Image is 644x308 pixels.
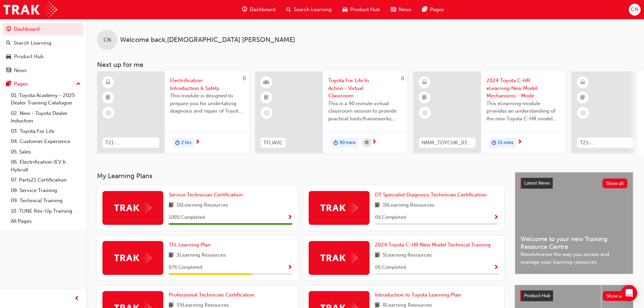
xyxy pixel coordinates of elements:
[3,50,84,63] a: Product Hub
[6,40,11,46] span: search-icon
[8,147,84,157] a: 05. Sales
[8,185,84,196] a: 08. Service Training
[14,67,27,74] div: News
[169,251,174,260] span: book-icon
[517,139,522,145] span: next-icon
[8,126,84,137] a: 03. Toyota For Life
[391,5,396,14] span: news-icon
[106,93,111,102] span: booktick-icon
[498,139,514,147] span: 15 mins
[422,139,473,147] span: NMM_TOYCHR_032024_MODULE_1
[287,215,292,221] span: Show Progress
[14,53,44,61] div: Product Hub
[237,3,281,17] a: guage-iconDashboard
[175,139,180,147] span: duration-icon
[103,36,111,44] span: CN
[169,241,213,249] a: TFL Learning Plan
[3,78,84,90] button: Pages
[76,80,81,89] span: up-icon
[320,203,358,213] img: Trak
[494,263,499,272] button: Show Progress
[264,78,269,87] span: learningResourceType_INSTRUCTOR_LED-icon
[328,100,402,123] span: This is a 90 minute virtual classroom session to provide practical tools/frameworks, behaviours a...
[339,139,356,147] span: 90 mins
[422,110,428,116] span: learningRecordVerb_NONE-icon
[486,77,560,100] span: 2024 Toyota C-HR eLearning New Model Mechanisms - Model Outline (Module 1)
[263,139,283,147] span: TFLIAVC
[169,191,245,199] a: Service Technician Certification
[169,201,174,210] span: book-icon
[250,6,276,14] span: Dashboard
[375,214,406,221] span: 0 % Completed
[176,251,226,260] span: 3 Learning Resources
[3,64,84,77] a: News
[422,5,427,14] span: pages-icon
[264,110,270,116] span: learningRecordVerb_NONE-icon
[3,23,84,35] a: Dashboard
[255,71,407,153] a: 0TFLIAVCToyota For Life In Action - Virtual ClassroomThis is a 90 minute virtual classroom sessio...
[106,78,111,87] span: learningResourceType_ELEARNING-icon
[603,291,628,301] button: Show all
[176,201,228,210] span: 16 Learning Resources
[375,191,489,199] a: DT Specialist Diagnosis Technician Certification
[120,36,295,44] span: Welcome back , [DEMOGRAPHIC_DATA] [PERSON_NAME]
[486,100,560,123] span: This eLearning module provides an understanding of the new Toyota C-HR model line-up and their Ka...
[422,93,427,102] span: booktick-icon
[524,293,550,299] span: Product Hub
[8,157,84,175] a: 06. Electrification (EV & Hybrid)
[383,201,434,210] span: 16 Learning Resources
[114,253,151,263] img: Trak
[195,139,200,145] span: next-icon
[287,265,292,271] span: Show Progress
[6,54,11,60] span: car-icon
[97,71,249,153] a: 0T21-FOD_HVIS_PREREQElectrification Introduction & SafetyThis module is designed to prepare you f...
[169,242,211,248] span: TFL Learning Plan
[383,251,432,260] span: 5 Learning Resources
[114,203,151,213] img: Trak
[375,201,380,210] span: book-icon
[401,75,404,81] span: 0
[287,213,292,222] button: Show Progress
[170,77,244,92] span: Electrification Introduction & Safety
[515,172,633,274] a: Latest NewsShow allWelcome to your new Training Resource CentreRevolutionise the way you access a...
[520,290,628,301] a: Product HubShow all
[170,92,244,115] span: This module is designed to prepare you for undertaking diagnosis and repair of Toyota & Lexus Ele...
[375,192,486,198] span: DT Specialist Diagnosis Technician Certification
[294,6,332,14] span: Search Learning
[320,253,358,263] img: Trak
[375,292,461,298] span: Introduction to Toyota Learning Plan
[494,265,499,271] span: Show Progress
[417,3,449,17] a: pages-iconPages
[430,6,444,14] span: Pages
[6,26,11,32] span: guage-icon
[242,5,247,14] span: guage-icon
[8,108,84,126] a: 02. New - Toyota Dealer Induction
[86,61,644,69] h3: Next up for me
[6,68,11,74] span: news-icon
[264,93,269,102] span: booktick-icon
[169,264,202,271] span: 67 % Completed
[105,139,157,147] span: T21-FOD_HVIS_PREREQ
[494,215,499,221] span: Show Progress
[328,77,402,100] span: Toyota For Life In Action - Virtual Classroom
[286,5,291,14] span: search-icon
[375,251,380,260] span: book-icon
[372,139,377,145] span: next-icon
[97,172,504,180] h3: My Learning Plans
[287,263,292,272] button: Show Progress
[580,93,585,102] span: booktick-icon
[413,71,566,153] a: NMM_TOYCHR_032024_MODULE_12024 Toyota C-HR eLearning New Model Mechanisms - Model Outline (Module...
[3,37,84,49] a: Search Learning
[385,3,417,17] a: news-iconNews
[399,6,411,14] span: News
[8,206,84,216] a: 10. TUNE Rev-Up Training
[337,3,385,17] a: car-iconProduct Hub
[8,136,84,147] a: 04. Customer Experience
[8,90,84,108] a: 01. Toyota Academy - 2025 Dealer Training Catalogue
[105,110,112,116] span: learningRecordVerb_NONE-icon
[580,78,585,87] span: learningResourceType_ELEARNING-icon
[14,39,51,47] div: Search Learning
[169,291,257,299] a: Professional Technician Certification
[375,291,463,299] a: Introduction to Toyota Learning Plan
